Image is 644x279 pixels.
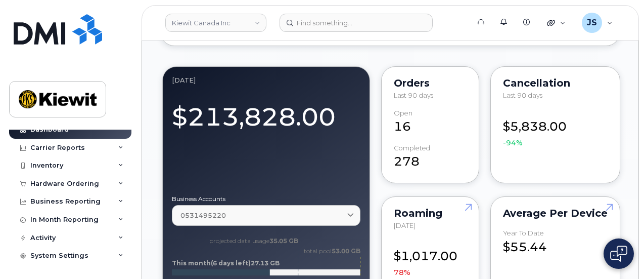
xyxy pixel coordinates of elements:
div: Cancellation [503,79,608,87]
div: Average per Device [503,209,608,217]
div: completed [394,144,430,152]
div: 278 [394,144,467,171]
label: Business Accounts [172,196,360,202]
div: $1,017.00 [394,239,467,278]
span: 78% [394,267,410,277]
span: [DATE] [394,221,416,229]
div: $5,838.00 [503,109,608,148]
div: Year to Date [503,229,544,237]
tspan: 35.05 GB [269,237,298,245]
div: $213,828.00 [172,97,360,135]
span: Last 90 days [503,91,542,99]
span: 0531495220 [180,211,226,220]
span: -94% [503,138,523,148]
div: Roaming [394,209,467,217]
input: Find something... [280,14,433,32]
tspan: 53.00 GB [332,247,360,255]
text: total pool [303,247,360,255]
div: August 2025 [172,76,360,84]
tspan: 27.13 GB [251,259,280,267]
a: 0531495220 [172,205,360,226]
div: Open [394,109,412,117]
div: Orders [394,79,467,87]
a: Kiewit Canada Inc [165,14,266,32]
div: Jenna Savard [575,13,620,33]
img: Open chat [610,246,627,262]
div: 16 [394,109,467,136]
div: $55.44 [503,229,608,256]
text: projected data usage [209,237,298,245]
span: JS [587,17,597,29]
tspan: This month [172,259,211,267]
div: Quicklinks [540,13,573,33]
span: Last 90 days [394,91,433,99]
tspan: (6 days left) [211,259,251,267]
